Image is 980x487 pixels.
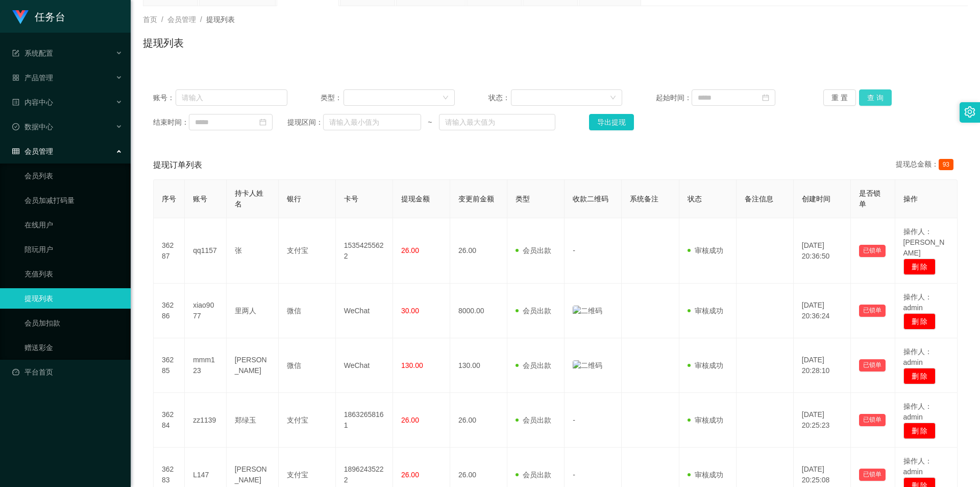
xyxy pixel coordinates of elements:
[450,284,507,338] td: 8000.00
[12,362,122,382] a: 图标: dashboard平台首页
[903,313,936,330] button: 删 除
[745,195,773,203] span: 备注信息
[443,95,449,102] i: 图标: down
[688,361,723,369] span: 审核成功
[903,457,932,476] span: 操作人：admin
[176,89,287,106] input: 请输入
[24,288,122,309] a: 提现列表
[336,218,393,284] td: 15354255622
[154,284,185,338] td: 36286
[401,361,423,369] span: 130.00
[488,92,511,103] span: 状态：
[516,246,551,254] span: 会员出款
[859,189,880,208] span: 是否锁单
[12,10,29,25] img: logo.9652507e.png
[794,338,851,393] td: [DATE] 20:28:10
[200,15,202,24] span: /
[185,393,227,448] td: zz1139
[573,471,575,479] span: -
[859,305,886,317] button: 已锁单
[401,246,419,254] span: 26.00
[12,147,53,155] span: 会员管理
[903,195,918,203] span: 操作
[12,74,53,82] span: 产品管理
[450,218,507,284] td: 26.00
[688,246,723,254] span: 审核成功
[161,15,163,24] span: /
[12,148,19,155] i: 图标: table
[762,94,769,101] i: 图标: calendar
[903,423,936,439] button: 删 除
[589,114,634,130] button: 导出提现
[336,284,393,338] td: WeChat
[24,166,122,186] a: 会员列表
[516,195,530,203] span: 类型
[903,368,936,384] button: 删 除
[12,74,19,81] i: 图标: appstore-o
[279,338,336,393] td: 微信
[279,284,336,338] td: 微信
[823,89,856,106] button: 重 置
[516,307,551,315] span: 会员出款
[321,92,344,103] span: 类型：
[287,195,301,203] span: 银行
[859,414,886,426] button: 已锁单
[153,92,176,103] span: 账号：
[287,117,323,128] span: 提现区间：
[227,393,279,448] td: 郑绿玉
[458,195,494,203] span: 变更前金额
[12,49,53,57] span: 系统配置
[153,159,202,171] span: 提现订单列表
[279,393,336,448] td: 支付宝
[859,469,886,481] button: 已锁单
[573,195,608,203] span: 收款二维码
[964,106,975,118] i: 图标: setting
[688,307,723,315] span: 审核成功
[193,195,207,203] span: 账号
[903,402,932,421] span: 操作人：admin
[185,218,227,284] td: qq1157
[185,284,227,338] td: xiao9077
[154,393,185,448] td: 36284
[516,361,551,369] span: 会员出款
[939,159,953,170] span: 93
[227,338,279,393] td: [PERSON_NAME]
[35,1,65,33] h1: 任务台
[401,195,430,203] span: 提现金额
[450,393,507,448] td: 26.00
[896,159,958,171] div: 提现总金额：
[12,123,53,131] span: 数据中心
[610,95,616,102] i: 图标: down
[143,35,184,51] h1: 提现列表
[630,195,658,203] span: 系统备注
[688,416,723,424] span: 审核成功
[154,338,185,393] td: 36285
[344,195,358,203] span: 卡号
[401,307,419,315] span: 30.00
[12,99,19,106] i: 图标: profile
[903,259,936,275] button: 删 除
[336,338,393,393] td: WeChat
[401,471,419,479] span: 26.00
[227,284,279,338] td: 里两人
[688,195,702,203] span: 状态
[143,15,157,24] span: 首页
[573,246,575,254] span: -
[903,293,932,312] span: 操作人：admin
[573,416,575,424] span: -
[153,117,189,128] span: 结束时间：
[12,12,65,20] a: 任务台
[24,337,122,358] a: 赠送彩金
[401,416,419,424] span: 26.00
[167,15,196,24] span: 会员管理
[903,347,932,366] span: 操作人：admin
[794,393,851,448] td: [DATE] 20:25:23
[794,218,851,284] td: [DATE] 20:36:50
[12,98,53,106] span: 内容中心
[439,114,555,130] input: 请输入最大值为
[24,313,122,333] a: 会员加扣款
[12,50,19,57] i: 图标: form
[227,218,279,284] td: 张
[573,306,602,316] img: 二维码
[656,92,692,103] span: 起始时间：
